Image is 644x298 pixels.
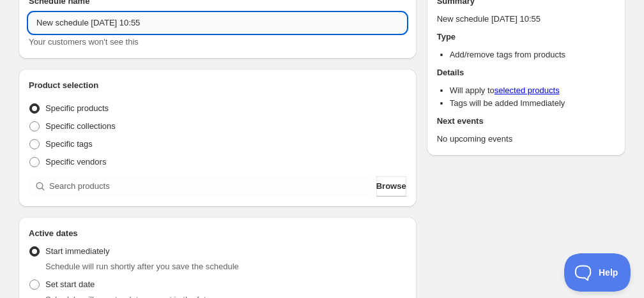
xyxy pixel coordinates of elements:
[49,176,374,197] input: Search products
[45,262,239,271] span: Schedule will run shortly after you save the schedule
[29,37,139,47] span: Your customers won't see this
[437,115,615,128] h2: Next events
[450,97,615,110] li: Tags will be added Immediately
[29,79,406,92] h2: Product selection
[29,227,406,240] h2: Active dates
[564,253,631,292] iframe: Toggle Customer Support
[437,133,615,145] p: No upcoming events
[450,84,615,97] li: Will apply to
[45,246,109,256] span: Start immediately
[450,48,615,61] li: Add/remove tags from products
[45,139,93,149] span: Specific tags
[45,157,106,167] span: Specific vendors
[376,176,406,197] button: Browse
[45,103,109,113] span: Specific products
[437,13,615,26] p: New schedule [DATE] 10:55
[45,279,95,289] span: Set start date
[45,121,116,131] span: Specific collections
[437,31,615,43] h2: Type
[494,86,560,95] a: selected products
[376,180,406,193] span: Browse
[437,66,615,79] h2: Details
